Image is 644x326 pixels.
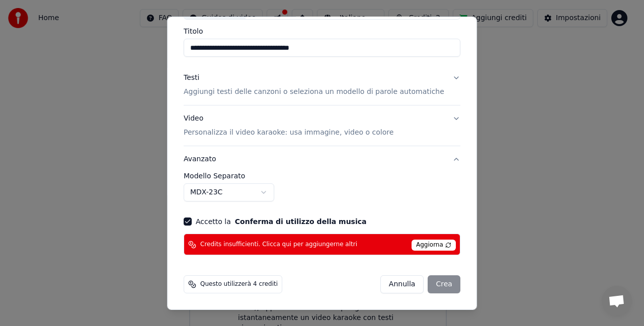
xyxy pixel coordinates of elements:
div: Video [184,114,393,138]
button: VideoPersonalizza il video karaoke: usa immagine, video o colore [184,105,460,146]
label: Titolo [184,28,460,35]
span: Questo utilizzerà 4 crediti [200,280,278,288]
p: Aggiungi testi delle canzoni o seleziona un modello di parole automatiche [184,87,444,97]
label: Accetto la [196,218,366,225]
label: Modello Separato [184,172,460,179]
div: Avanzato [184,172,460,209]
span: Aggiorna [412,240,456,251]
button: TestiAggiungi testi delle canzoni o seleziona un modello di parole automatiche [184,65,460,105]
button: Accetto la [235,218,367,225]
button: Annulla [380,275,424,293]
div: Testi [184,73,199,83]
span: Credits insufficienti. Clicca qui per aggiungerne altri [200,241,357,249]
p: Personalizza il video karaoke: usa immagine, video o colore [184,128,393,138]
button: Avanzato [184,146,460,172]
